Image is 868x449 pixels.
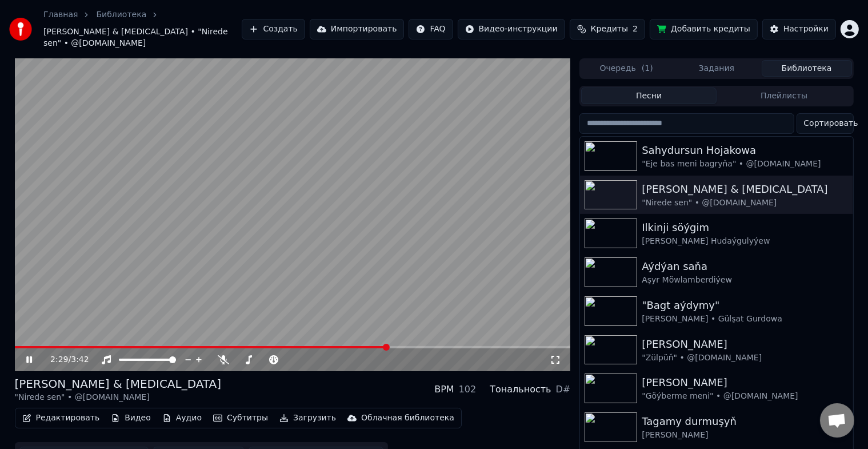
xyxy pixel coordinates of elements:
button: Библиотека [762,60,852,77]
button: Создать [242,19,305,39]
button: Очередь [581,60,671,77]
img: youka [9,18,32,41]
span: 2 [633,23,638,35]
div: D# [556,383,571,396]
div: "Nirede sen" • @[DOMAIN_NAME] [642,197,848,209]
button: Видео-инструкции [458,19,565,39]
div: [PERSON_NAME] [642,375,848,391]
nav: breadcrumb [43,9,242,49]
div: Sahydursun Hojakowa [642,142,848,158]
span: 3:42 [71,354,89,365]
div: [PERSON_NAME] • Gülşat Gurdowa [642,313,848,325]
button: Субтитры [209,410,273,426]
div: Aşyr Möwlamberdiýew [642,275,848,286]
div: [PERSON_NAME] [642,430,848,441]
span: ( 1 ) [642,63,653,74]
span: Кредиты [591,23,628,35]
div: / [50,354,78,365]
a: Главная [43,9,78,21]
span: [PERSON_NAME] & [MEDICAL_DATA] • "Nirede sen" • @[DOMAIN_NAME] [43,26,242,49]
a: Библиотека [96,9,146,21]
div: "Nirede sen" • @[DOMAIN_NAME] [15,392,222,403]
span: Сортировать [804,118,858,129]
button: FAQ [409,19,453,39]
div: [PERSON_NAME] Hudaýgulyýew [642,236,848,247]
button: Аудио [158,410,206,426]
div: [PERSON_NAME] [642,336,848,352]
button: Плейлисты [717,88,852,104]
div: Облачная библиотека [361,412,454,424]
div: "Bagt aýdymy" [642,297,848,313]
button: Задания [671,60,762,77]
div: [PERSON_NAME] & [MEDICAL_DATA] [15,376,222,392]
div: "Zülpüň" • @[DOMAIN_NAME] [642,352,848,364]
div: [PERSON_NAME] & [MEDICAL_DATA] [642,181,848,197]
button: Добавить кредиты [650,19,758,39]
div: BPM [434,383,454,396]
span: 2:29 [50,354,68,365]
button: Видео [106,410,155,426]
div: Настройки [783,23,829,35]
div: Тональность [490,383,551,396]
button: Настройки [762,19,836,39]
button: Песни [581,88,717,104]
div: Ilkinji söýgim [642,220,848,236]
div: Aýdýan saňa [642,259,848,275]
div: 102 [459,383,477,396]
div: "Eje bas meni bagryňa" • @[DOMAIN_NAME] [642,158,848,170]
div: Tagamy durmuşyň [642,414,848,430]
div: Открытый чат [820,403,854,438]
div: "Göýberme meni" • @[DOMAIN_NAME] [642,391,848,402]
button: Кредиты2 [570,19,645,39]
button: Редактировать [18,410,105,426]
button: Загрузить [275,410,341,426]
button: Импортировать [310,19,405,39]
